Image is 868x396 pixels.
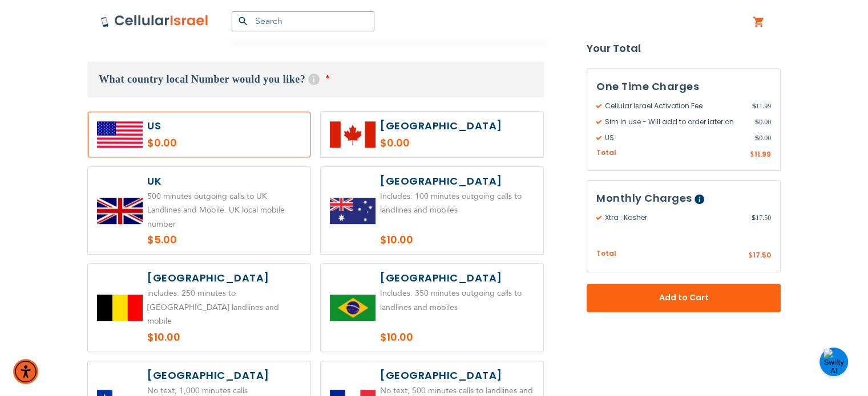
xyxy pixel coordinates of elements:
[750,150,754,160] span: $
[596,78,771,95] h3: One Time Charges
[752,101,771,111] span: 11.99
[587,284,781,312] button: Add to Cart
[308,74,320,85] span: Help
[755,117,759,127] span: $
[752,213,756,223] span: $
[596,213,752,223] span: Xtra : Kosher
[755,133,771,143] span: 0.00
[99,74,305,85] span: What country local Number would you like?
[596,101,752,111] span: Cellular Israel Activation Fee
[100,14,209,28] img: Cellular Israel Logo
[695,195,704,205] span: Help
[596,191,692,206] span: Monthly Charges
[752,213,771,223] span: 17.50
[13,359,38,384] div: Accessibility Menu
[748,251,753,262] span: $
[596,148,616,158] span: Total
[754,149,771,159] span: 11.99
[755,117,771,127] span: 0.00
[232,11,374,31] input: Search
[624,292,743,304] span: Add to Cart
[596,249,616,260] span: Total
[587,40,781,57] strong: Your Total
[755,133,759,143] span: $
[596,133,755,143] span: US
[752,101,756,111] span: $
[753,251,771,260] span: 17.50
[596,117,755,127] span: Sim in use - Will add to order later on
